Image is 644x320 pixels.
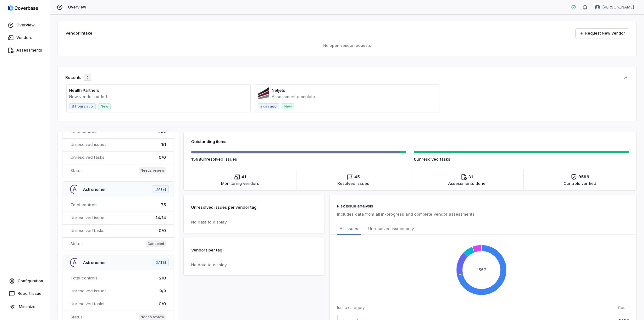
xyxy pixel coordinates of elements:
span: All issues [340,225,358,232]
a: Health Partners [69,88,99,93]
div: Recents [65,74,91,81]
a: Astronomer [83,187,106,192]
p: No open vendor requests [65,43,629,48]
h3: Risk issue analysis [337,203,629,209]
span: Issue category [337,305,365,310]
span: Unresolved issues only [368,225,414,232]
a: Astronomer [83,260,106,265]
button: Alan Mac Kenna avatar[PERSON_NAME] [591,3,638,12]
span: Monitoring vendors [221,180,259,186]
a: Overview [1,19,49,31]
span: 1568 [191,157,201,162]
span: 45 [354,174,360,180]
span: Resolved issues [337,180,369,186]
p: unresolved task s [414,156,629,162]
span: Overview [68,5,86,10]
span: 31 [468,174,473,180]
span: 2 [86,75,89,80]
p: No data to display [191,219,317,225]
img: logo-D7KZi-bG.svg [8,5,38,11]
span: Count [618,305,629,310]
span: [PERSON_NAME] [602,5,634,10]
a: Assessments [1,45,49,56]
button: Report Issue [3,288,47,299]
h2: Vendor Intake [65,30,92,36]
img: Alan Mac Kenna avatar [595,5,600,10]
p: Vendors per tag [191,246,222,254]
span: Assessments done [448,180,486,186]
span: 9596 [578,174,589,180]
a: Vendors [1,32,49,43]
span: 0 [414,157,417,162]
h3: Outstanding items [191,138,629,145]
p: No data to display [191,262,317,268]
p: Includes data from all in-progress and complete vendor assessments [337,210,629,218]
a: Request New Vendor [576,29,629,38]
button: Recents2 [65,74,629,81]
p: unresolved issue s [191,156,406,162]
span: Controls verified [563,180,596,186]
text: 1557 [477,267,486,272]
span: 41 [241,174,246,180]
p: Unresolved issues per vendor tag [191,203,257,212]
button: Minimize [3,301,47,313]
a: Netjets [272,88,285,93]
a: Configuration [3,275,47,287]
